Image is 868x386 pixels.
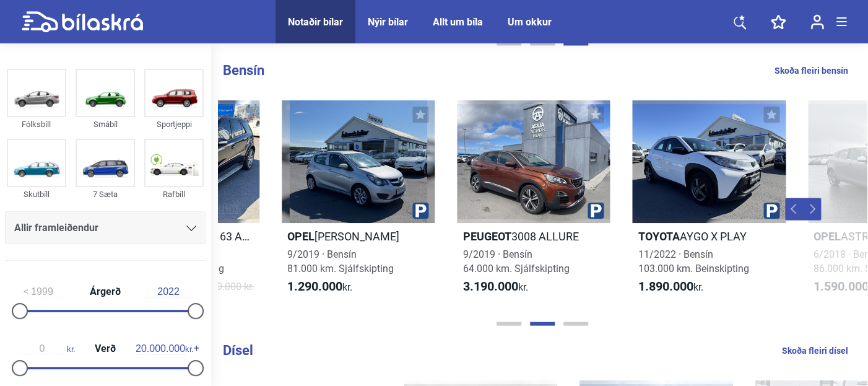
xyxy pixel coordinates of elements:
a: Notaðir bílar [288,16,343,28]
a: Um okkur [508,16,552,28]
button: Page 2 [530,322,555,326]
button: Page 1 [497,42,521,46]
button: Page 1 [497,322,521,326]
div: Sportjeppi [144,117,204,131]
a: Skoða fleiri bensín [775,63,848,79]
b: Toyota [638,230,679,243]
b: Dísel [223,343,253,358]
button: Page 2 [530,42,555,46]
a: Allt um bíla [433,16,483,28]
a: Nýir bílar [368,16,408,28]
b: 1.290.000 [287,279,342,294]
a: Peugeot3008 ALLURE9/2019 · Bensín64.000 km. Sjálfskipting3.190.000kr. [457,100,610,305]
span: 3.990.000 kr. [197,279,254,294]
div: Smábíl [76,117,135,131]
span: Verð [92,344,119,354]
b: Opel [814,230,841,243]
span: kr. [638,279,703,294]
div: 7 Sæta [76,187,135,201]
a: ToyotaAYGO X PLAY11/2022 · Bensín103.000 km. Beinskipting1.890.000kr. [632,100,785,305]
h2: 3008 ALLURE [457,229,610,243]
span: 9/2019 · Bensín 81.000 km. Sjálfskipting [287,248,394,274]
div: Skutbíll [7,187,66,201]
h2: AYGO X PLAY [632,229,785,243]
a: Skoða fleiri dísel [782,343,848,359]
b: Opel [287,230,315,243]
b: Peugeot [462,230,511,243]
b: 1.890.000 [638,279,693,294]
button: Page 3 [563,322,588,326]
b: 3.190.000 [462,279,518,294]
div: Rafbíll [144,187,204,201]
button: Next [802,198,821,221]
b: Bensín [223,63,264,78]
span: kr. [17,343,75,354]
span: 11/2022 · Bensín 103.000 km. Beinskipting [638,248,749,274]
img: user-login.svg [810,14,824,30]
div: Fólksbíll [7,117,66,131]
h2: [PERSON_NAME] [282,229,435,243]
span: 9/2019 · Bensín 64.000 km. Sjálfskipting [462,248,569,274]
span: kr. [462,279,527,294]
span: Árgerð [87,287,124,297]
span: Allir framleiðendur [14,219,98,237]
button: Previous [785,198,804,221]
button: Page 3 [563,42,588,46]
span: kr. [136,343,193,354]
a: Opel[PERSON_NAME]9/2019 · Bensín81.000 km. Sjálfskipting1.290.000kr. [282,100,435,305]
span: kr. [287,279,352,294]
